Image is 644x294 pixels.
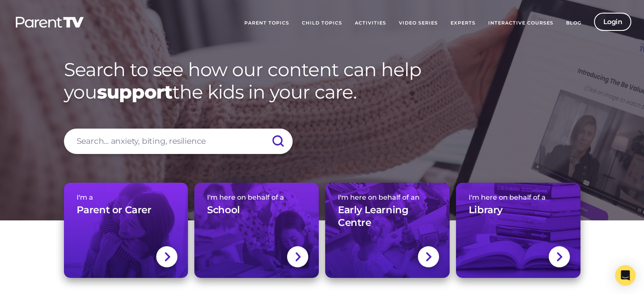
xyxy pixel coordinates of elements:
a: Blog [560,13,588,34]
img: svg+xml;base64,PHN2ZyBlbmFibGUtYmFja2dyb3VuZD0ibmV3IDAgMCAxNC44IDI1LjciIHZpZXdCb3g9IjAgMCAxNC44ID... [295,251,301,262]
span: I'm here on behalf of an [338,193,437,201]
img: parenttv-logo-white.4c85aaf.svg [15,16,85,28]
h1: Search to see how our content can help you the kids in your care. [64,58,580,103]
a: I'm here on behalf of aSchool [194,183,319,278]
span: I'm here on behalf of a [469,193,568,201]
a: Child Topics [296,13,348,34]
a: I'm aParent or Carer [64,183,188,278]
a: Parent Topics [238,13,296,34]
input: Search... anxiety, biting, resilience [64,129,293,154]
a: Interactive Courses [482,13,560,34]
h3: Library [469,204,503,217]
a: Activities [348,13,392,34]
img: svg+xml;base64,PHN2ZyBlbmFibGUtYmFja2dyb3VuZD0ibmV3IDAgMCAxNC44IDI1LjciIHZpZXdCb3g9IjAgMCAxNC44ID... [556,251,562,262]
h3: Early Learning Centre [338,204,437,229]
span: I'm a [77,193,176,201]
input: Submit [263,129,293,154]
a: Login [594,13,632,31]
h3: School [207,204,240,217]
a: Experts [444,13,482,34]
a: I'm here on behalf of aLibrary [456,183,580,278]
h3: Parent or Carer [77,204,152,217]
a: Video Series [392,13,444,34]
div: Open Intercom Messenger [615,265,636,286]
span: I'm here on behalf of a [207,193,306,201]
strong: support [97,80,172,103]
img: svg+xml;base64,PHN2ZyBlbmFibGUtYmFja2dyb3VuZD0ibmV3IDAgMCAxNC44IDI1LjciIHZpZXdCb3g9IjAgMCAxNC44ID... [425,251,431,262]
img: svg+xml;base64,PHN2ZyBlbmFibGUtYmFja2dyb3VuZD0ibmV3IDAgMCAxNC44IDI1LjciIHZpZXdCb3g9IjAgMCAxNC44ID... [164,251,170,262]
a: I'm here on behalf of anEarly Learning Centre [325,183,450,278]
